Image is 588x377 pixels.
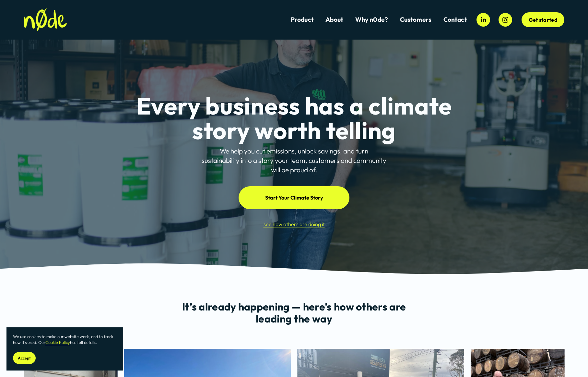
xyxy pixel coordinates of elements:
[18,356,31,360] span: Accept
[239,186,349,209] a: Start Your Climate Story
[476,13,490,27] a: LinkedIn
[182,301,406,325] h3: It’s already happening — here’s how others are leading the way
[499,13,512,27] a: Instagram
[291,15,314,24] a: Product
[201,146,388,175] p: We help you cut emissions, unlock savings, and turn sustainability into a story your team, custom...
[24,8,67,31] img: n0de
[522,12,564,27] a: Get started
[264,221,325,227] a: see how others are doing it
[13,334,117,346] p: We use cookies to make our website work, and to track how it’s used. Our has full details.
[105,93,483,142] h1: Every business has a climate story worth telling
[400,16,432,23] span: Customers
[6,327,123,371] section: Cookie banner
[400,15,432,24] a: folder dropdown
[13,352,36,364] button: Accept
[443,15,467,24] a: Contact
[45,340,70,345] a: Cookie Policy
[325,15,343,24] a: About
[355,15,388,24] a: Why n0de?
